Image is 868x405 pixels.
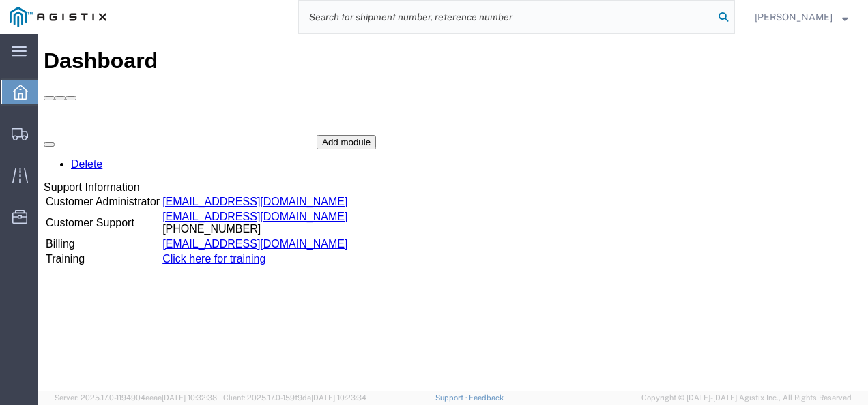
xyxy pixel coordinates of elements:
[124,177,309,188] a: [EMAIL_ADDRESS][DOMAIN_NAME]
[469,393,504,402] a: Feedback
[7,176,122,202] td: Customer Support
[55,393,217,402] span: Server: 2025.17.0-1194904eeae
[435,393,469,402] a: Support
[124,176,310,202] td: [PHONE_NUMBER]
[299,1,714,33] input: Search for shipment number, reference number
[162,393,217,402] span: [DATE] 10:32:38
[311,393,366,402] span: [DATE] 10:23:34
[7,218,122,232] td: Training
[124,219,227,230] a: Click here for training
[124,162,309,173] a: [EMAIL_ADDRESS][DOMAIN_NAME]
[38,34,868,391] iframe: FS Legacy Container
[278,101,338,115] button: Add module
[223,393,366,402] span: Client: 2025.17.0-159f9de
[10,7,106,27] img: logo
[641,392,852,404] span: Copyright © [DATE]-[DATE] Agistix Inc., All Rights Reserved
[754,9,849,25] button: [PERSON_NAME]
[124,204,309,215] a: [EMAIL_ADDRESS][DOMAIN_NAME]
[7,203,122,217] td: Billing
[755,10,833,25] span: Nathan Seeley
